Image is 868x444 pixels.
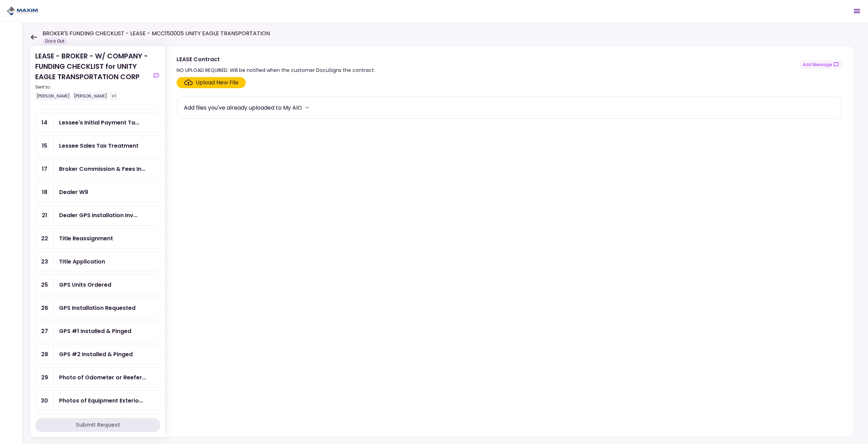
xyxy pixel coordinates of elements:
[59,304,135,312] div: GPS Installation Requested
[59,188,88,196] div: Dealer W9
[59,234,113,243] div: Title Reassignment
[59,396,143,405] div: Photos of Equipment Exterior
[43,38,67,45] div: Docs Out
[59,373,146,382] div: Photo of Odometer or Reefer hours
[799,60,843,69] button: show-messages
[36,159,54,179] div: 17
[152,72,160,80] button: show-messages
[36,321,54,341] div: 27
[35,159,160,179] a: 17Broker Commission & Fees Invoice
[35,182,160,202] a: 18Dealer W9
[302,102,312,113] button: more
[35,344,160,364] a: 28GPS #2 Installed & Pinged
[43,29,270,38] h1: BROKER'S FUNDING CHECKLIST - LEASE - MCC150005 UNITY EAGLE TRANSPORTATION
[59,141,139,150] div: Lessee Sales Tax Treatment
[35,390,160,411] a: 30Photos of Equipment Exterior
[196,78,238,87] div: Upload New File
[35,84,149,90] div: Sent to:
[35,112,160,133] a: 14Lessee's Initial Payment Tax Paid
[59,257,105,266] div: Title Application
[35,321,160,341] a: 27GPS #1 Installed & Pinged
[7,6,38,16] img: Partner icon
[36,275,54,295] div: 25
[35,367,160,388] a: 29Photo of Odometer or Reefer hours
[177,55,375,64] div: LEASE Contract
[35,251,160,272] a: 23Title Application
[35,418,160,432] button: Submit Request
[849,3,865,19] button: Open menu
[36,113,54,132] div: 14
[59,327,131,335] div: GPS #1 Installed & Pinged
[35,205,160,225] a: 21Dealer GPS Installation Invoice
[35,414,160,434] a: 32Interview
[35,136,160,156] a: 15Lessee Sales Tax Treatment
[110,92,117,101] div: +1
[73,92,108,101] div: [PERSON_NAME]
[36,229,54,248] div: 22
[36,368,54,387] div: 29
[177,66,375,74] div: NO UPLOAD REQUIRED. Will be notified when the customer DocuSigns the contract.
[35,51,149,101] div: LEASE - BROKER - W/ COMPANY - FUNDING CHECKLIST for UNITY EAGLE TRANSPORTATION CORP
[59,165,145,173] div: Broker Commission & Fees Invoice
[59,118,139,127] div: Lessee's Initial Payment Tax Paid
[36,298,54,318] div: 26
[35,298,160,318] a: 26GPS Installation Requested
[35,228,160,249] a: 22Title Reassignment
[35,275,160,295] a: 25GPS Units Ordered
[59,211,138,220] div: Dealer GPS Installation Invoice
[36,136,54,156] div: 15
[35,92,71,101] div: [PERSON_NAME]
[177,77,246,88] span: Click here to upload the required document
[184,103,302,112] div: Add files you've already uploaded to My AIO
[36,344,54,364] div: 28
[36,391,54,410] div: 30
[76,421,120,429] div: Submit Request
[165,46,854,437] div: LEASE ContractNO UPLOAD REQUIRED. Will be notified when the customer DocuSigns the contract.show-...
[36,252,54,271] div: 23
[36,182,54,202] div: 18
[36,205,54,225] div: 21
[59,350,133,359] div: GPS #2 Installed & Pinged
[59,280,111,289] div: GPS Units Ordered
